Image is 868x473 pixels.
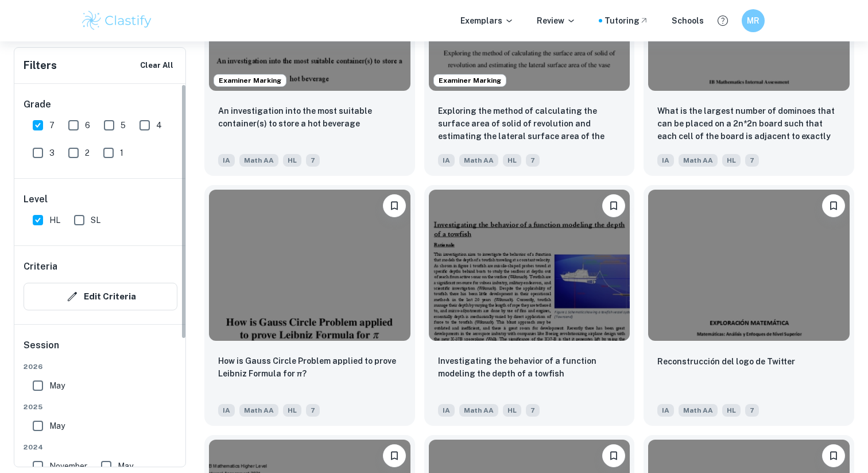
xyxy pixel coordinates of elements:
[602,194,625,217] button: Bookmark
[429,190,630,341] img: Math AA IA example thumbnail: Investigating the behavior of a function
[24,442,177,452] span: 2024
[747,14,760,27] h6: MR
[24,283,177,310] button: Edit Criteria
[438,154,455,167] span: IA
[85,147,90,159] span: 2
[438,355,621,380] p: Investigating the behavior of a function modeling the depth of a towfish
[24,260,57,274] h6: Criteria
[306,404,320,417] span: 7
[459,404,498,417] span: Math AA
[657,154,674,167] span: IA
[438,105,621,144] p: Exploring the method of calculating the surface area of solid of revolution and estimating the la...
[24,402,177,412] span: 2025
[526,404,540,417] span: 7
[679,404,718,417] span: Math AA
[118,460,133,472] span: May
[204,185,415,426] a: BookmarkHow is Gauss Circle Problem applied to prove Leibniz Formula for π?IAMath AAHL7
[822,194,845,217] button: Bookmark
[218,105,401,130] p: An investigation into the most suitable container(s) to store a hot beverage
[49,460,87,472] span: November
[24,98,177,111] h6: Grade
[742,9,765,32] button: MR
[24,362,177,372] span: 2026
[503,404,521,417] span: HL
[713,11,733,30] button: Help and Feedback
[218,154,235,167] span: IA
[424,185,635,426] a: BookmarkInvestigating the behavior of a function modeling the depth of a towfishIAMath AAHL7
[503,154,521,167] span: HL
[209,190,410,341] img: Math AA IA example thumbnail: How is Gauss Circle Problem applied to p
[80,9,153,32] img: Clastify logo
[283,404,301,417] span: HL
[526,154,540,167] span: 7
[283,154,301,167] span: HL
[239,154,278,167] span: Math AA
[49,119,55,132] span: 7
[24,57,57,74] h6: Filters
[137,57,176,74] button: Clear All
[460,14,514,27] p: Exemplars
[218,355,401,380] p: How is Gauss Circle Problem applied to prove Leibniz Formula for π?
[657,105,840,144] p: What is the largest number of dominoes that can be placed on a 2n*2n board such that each cell of...
[49,214,60,226] span: HL
[218,404,235,417] span: IA
[49,379,65,392] span: May
[120,147,123,159] span: 1
[91,214,100,226] span: SL
[49,420,65,432] span: May
[822,444,845,467] button: Bookmark
[672,14,704,27] a: Schools
[383,444,406,467] button: Bookmark
[24,193,177,206] h6: Level
[644,185,854,426] a: BookmarkReconstrucción del logo de TwitterIAMath AAHL7
[722,404,741,417] span: HL
[24,339,177,362] h6: Session
[49,147,55,159] span: 3
[679,154,718,167] span: Math AA
[214,75,286,86] span: Examiner Marking
[745,154,759,167] span: 7
[306,154,320,167] span: 7
[722,154,741,167] span: HL
[156,119,162,132] span: 4
[657,404,674,417] span: IA
[239,404,278,417] span: Math AA
[121,119,126,132] span: 5
[745,404,759,417] span: 7
[438,404,455,417] span: IA
[459,154,498,167] span: Math AA
[434,75,506,86] span: Examiner Marking
[604,14,649,27] a: Tutoring
[85,119,90,132] span: 6
[648,190,850,341] img: Math AA IA example thumbnail: Reconstrucción del logo de Twitter
[383,194,406,217] button: Bookmark
[602,444,625,467] button: Bookmark
[657,355,795,368] p: Reconstrucción del logo de Twitter
[537,14,576,27] p: Review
